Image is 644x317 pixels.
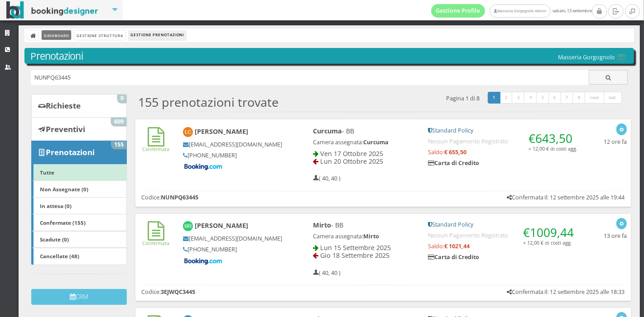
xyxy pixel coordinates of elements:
b: Richieste [46,100,81,111]
a: 8 [572,92,586,104]
h2: 155 prenotazioni trovate [138,95,279,109]
span: 155 [111,141,126,149]
a: Tutte [31,164,127,181]
b: Mirto [313,221,331,229]
h5: Confermata il: 12 settembre 2025 alle 18:33 [507,289,625,295]
b: Confermate (155) [40,219,86,226]
a: 4 [524,92,537,104]
h3: Prenotazioni [31,50,628,62]
img: BookingDesigner.com [6,1,98,19]
button: CRM [31,289,127,305]
a: Scadute (0) [31,231,127,248]
h5: Nessun Pagamento Registrato [428,232,577,239]
h5: [EMAIL_ADDRESS][DOMAIN_NAME] [183,235,283,242]
h5: [PHONE_NUMBER] [183,152,283,159]
a: Confermate (155) [31,214,127,231]
h5: ( 40, 40 ) [313,270,341,276]
span: 0 [117,95,126,103]
b: Carta di Credito [428,253,479,261]
a: Masseria Gorgognolo Admin [490,5,550,18]
a: last [604,92,622,104]
span: 1009,44 [530,224,574,241]
a: next [585,92,605,104]
h5: Camera assegnata: [313,233,416,240]
a: Preventivi 609 [31,117,127,141]
a: 2 [500,92,513,104]
span: Gio 18 Settembre 2025 [320,251,389,260]
a: Non Assegnate (0) [31,180,127,198]
small: + 12,00 € di costi agg. [529,145,577,152]
b: Non Assegnate (0) [40,185,88,193]
img: Lauren Culbertson [183,127,193,137]
h5: ( 40, 40 ) [313,175,341,182]
h5: Standard Policy [428,127,577,134]
a: Dashboard [42,30,71,40]
a: Gestione Struttura [74,30,125,40]
h5: Saldo: [428,149,577,156]
a: 7 [561,92,574,104]
a: Cancellate (48) [31,248,127,265]
b: Prenotazioni [46,147,95,157]
b: Cancellate (48) [40,252,79,260]
h5: Pagina 1 di 8 [446,95,480,102]
h5: 12 ore fa [604,138,627,145]
a: Confermata [143,138,170,152]
img: Booking-com-logo.png [183,257,224,265]
b: Curcuma [313,127,342,135]
a: Gestione Profilo [431,4,485,18]
h5: Saldo: [428,243,577,250]
b: Carta di Credito [428,159,479,167]
a: Prenotazioni 155 [31,141,127,164]
b: Tutte [40,169,54,176]
span: Lun 15 Settembre 2025 [320,243,391,252]
h5: Camera assegnata: [313,139,416,146]
span: Lun 20 Ottobre 2025 [320,157,383,166]
h4: - BB [313,127,416,135]
h5: [PHONE_NUMBER] [183,246,283,253]
img: 0603869b585f11eeb13b0a069e529790.png [615,54,628,62]
span: € [523,224,574,241]
h5: 13 ore fa [604,232,627,239]
h5: Confermata il: 12 settembre 2025 alle 19:44 [507,194,625,201]
span: 609 [111,118,126,126]
b: Preventivi [46,124,85,134]
input: Ricerca cliente - (inserisci il codice, il nome, il cognome, il numero di telefono o la mail) [31,70,589,85]
strong: € 655,50 [444,148,466,156]
span: sabato, 13 settembre [431,4,592,18]
a: 6 [548,92,562,104]
img: Ben Rogmans [183,221,193,232]
b: In attesa (0) [40,202,72,209]
h5: Standard Policy [428,221,577,228]
span: 643,50 [535,130,572,147]
h5: Codice: [141,194,198,201]
small: + 12,00 € di costi agg. [523,239,572,246]
span: Ven 17 Ottobre 2025 [320,149,383,158]
a: 3 [512,92,525,104]
h5: [EMAIL_ADDRESS][DOMAIN_NAME] [183,141,283,148]
b: [PERSON_NAME] [195,221,248,230]
b: Curcuma [363,138,389,146]
b: Scadute (0) [40,236,69,243]
a: 1 [488,92,501,104]
b: 3EJWQC3445 [161,288,195,296]
a: In attesa (0) [31,197,127,214]
b: [PERSON_NAME] [195,127,248,136]
span: € [529,130,572,147]
li: Gestione Prenotazioni [129,30,186,40]
h5: Codice: [141,289,195,295]
a: Richieste 0 [31,94,127,118]
a: Confermata [143,232,170,246]
b: NUNPQ63445 [161,194,198,201]
strong: € 1021,44 [444,242,470,250]
a: 5 [536,92,549,104]
h4: - BB [313,221,416,229]
b: Mirto [363,232,379,240]
img: Booking-com-logo.png [183,163,224,171]
h5: Nessun Pagamento Registrato [428,138,577,145]
h5: Masseria Gorgognolo [558,54,628,62]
